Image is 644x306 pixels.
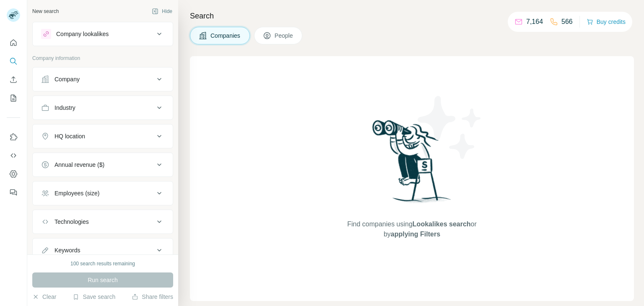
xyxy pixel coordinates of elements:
div: Company lookalikes [56,30,109,38]
div: Annual revenue ($) [55,161,104,169]
span: applying Filters [391,231,440,238]
button: Share filters [132,293,173,301]
button: Enrich CSV [7,72,20,87]
div: HQ location [55,132,85,140]
img: Surfe Illustration - Stars [412,90,488,165]
button: Employees (size) [33,183,173,203]
button: HQ location [33,126,173,146]
img: Surfe Illustration - Woman searching with binoculars [369,118,456,211]
button: Clear [32,293,56,301]
span: People [275,31,294,40]
div: Employees (size) [55,189,99,197]
button: Feedback [7,185,20,200]
button: Quick start [7,35,20,50]
div: Technologies [55,218,89,226]
button: Search [7,54,20,69]
p: 566 [561,17,573,27]
button: Use Surfe on LinkedIn [7,130,20,145]
button: Industry [33,98,173,118]
span: Find companies using or by [345,219,479,239]
div: Keywords [55,246,80,254]
button: Save search [73,293,115,301]
div: Industry [55,104,75,112]
p: Company information [32,54,173,62]
span: Lookalikes search [413,220,471,228]
div: 100 search results remaining [70,260,135,267]
button: Use Surfe API [7,148,20,163]
span: Companies [210,31,241,40]
button: Company lookalikes [33,24,173,44]
div: Company [55,75,80,83]
button: My lists [7,91,20,106]
button: Technologies [33,212,173,232]
button: Hide [146,5,178,18]
button: Keywords [33,240,173,260]
button: Buy credits [587,16,626,28]
p: 7,164 [526,17,543,27]
button: Dashboard [7,166,20,182]
button: Company [33,69,173,89]
h4: Search [190,10,634,22]
div: New search [32,8,59,15]
button: Annual revenue ($) [33,155,173,175]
